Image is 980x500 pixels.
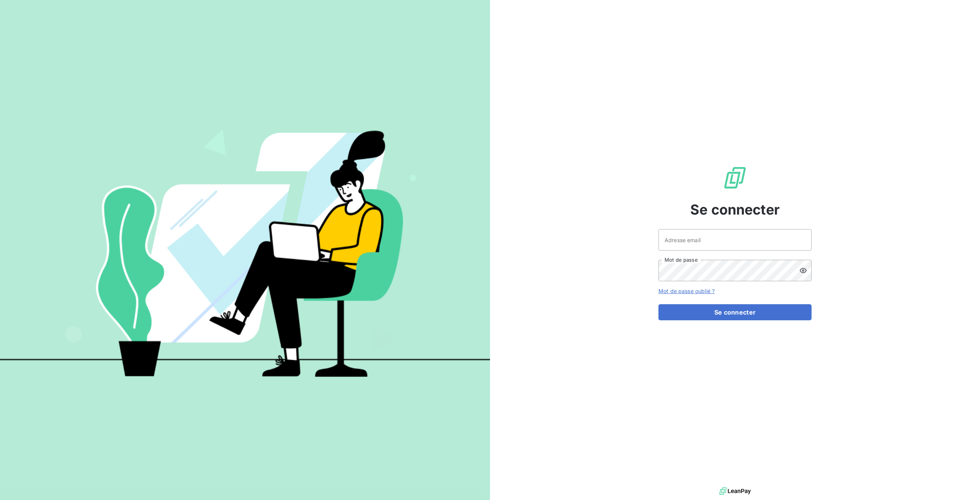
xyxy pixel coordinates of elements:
[658,229,812,251] input: placeholder
[723,166,747,190] img: Logo LeanPay
[658,288,715,294] a: Mot de passe oublié ?
[690,199,780,220] span: Se connecter
[719,485,751,497] img: logo
[658,304,812,320] button: Se connecter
